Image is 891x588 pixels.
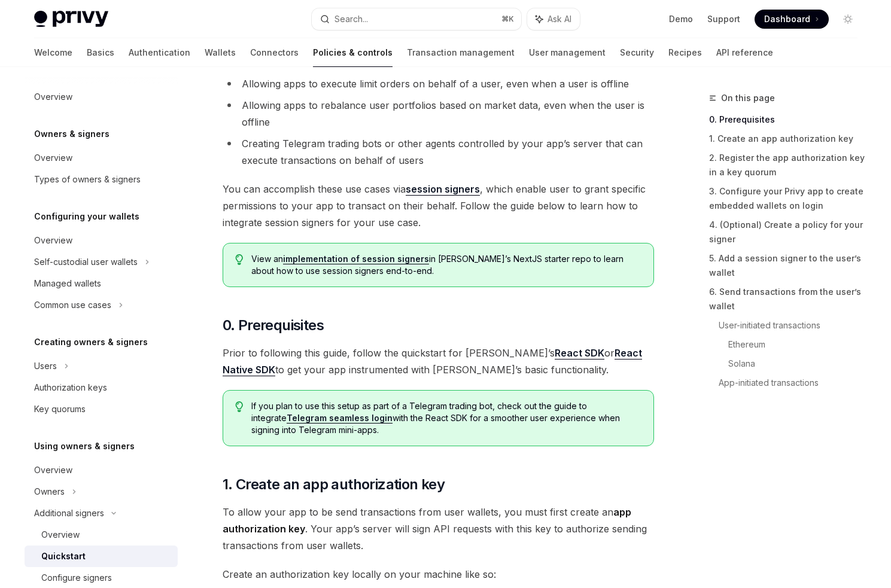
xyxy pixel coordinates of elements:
span: 0. Prerequisites [223,316,324,335]
a: Basics [87,38,114,67]
a: Overview [25,524,178,546]
a: Ethereum [728,335,867,354]
span: To allow your app to be send transactions from user wallets, you must first create an . Your app’... [223,504,654,554]
div: Search... [334,12,368,26]
h5: Creating owners & signers [34,335,148,349]
a: Overview [25,459,178,481]
span: Dashboard [764,13,810,25]
div: Overview [41,528,80,542]
span: 1. Create an app authorization key [223,475,445,494]
a: Connectors [250,38,299,67]
a: Managed wallets [25,273,178,294]
button: Search...⌘K [312,8,521,30]
a: 5. Add a session signer to the user’s wallet [709,249,867,282]
a: 6. Send transactions from the user’s wallet [709,282,867,316]
h5: Configuring your wallets [34,209,139,224]
a: Telegram seamless login [287,413,393,424]
a: Transaction management [407,38,515,67]
span: On this page [721,91,775,105]
a: 2. Register the app authorization key in a key quorum [709,148,867,182]
button: Ask AI [527,8,580,30]
button: Toggle dark mode [838,10,857,29]
a: Overview [25,86,178,108]
a: Authorization keys [25,377,178,398]
a: Demo [669,13,693,25]
a: Authentication [129,38,190,67]
a: session signers [406,183,480,196]
a: Welcome [34,38,72,67]
a: Solana [728,354,867,373]
svg: Tip [235,401,244,412]
a: Quickstart [25,546,178,567]
a: Overview [25,230,178,251]
div: Authorization keys [34,380,107,395]
div: Configure signers [41,571,112,585]
a: React SDK [555,347,604,359]
li: Allowing apps to rebalance user portfolios based on market data, even when the user is offline [223,97,654,130]
div: Overview [34,463,72,477]
a: User-initiated transactions [719,316,867,335]
h5: Owners & signers [34,127,110,141]
li: Creating Telegram trading bots or other agents controlled by your app’s server that can execute t... [223,135,654,169]
li: Allowing apps to execute limit orders on behalf of a user, even when a user is offline [223,75,654,92]
a: 0. Prerequisites [709,110,867,129]
div: Types of owners & signers [34,172,141,187]
a: Wallets [205,38,236,67]
span: If you plan to use this setup as part of a Telegram trading bot, check out the guide to integrate... [251,400,641,436]
a: Overview [25,147,178,169]
div: Self-custodial user wallets [34,255,138,269]
svg: Tip [235,254,244,265]
div: Managed wallets [34,276,101,291]
h5: Using owners & signers [34,439,135,453]
a: implementation of session signers [283,254,429,264]
a: Key quorums [25,398,178,420]
a: 4. (Optional) Create a policy for your signer [709,215,867,249]
a: App-initiated transactions [719,373,867,392]
div: Additional signers [34,506,104,520]
div: Key quorums [34,402,86,416]
span: You can accomplish these use cases via , which enable user to grant specific permissions to your ... [223,181,654,231]
a: Types of owners & signers [25,169,178,190]
a: Dashboard [755,10,829,29]
a: 3. Configure your Privy app to create embedded wallets on login [709,182,867,215]
div: Users [34,359,57,373]
span: Ask AI [548,13,571,25]
a: Support [707,13,740,25]
div: Overview [34,233,72,248]
span: Create an authorization key locally on your machine like so: [223,566,654,583]
div: Overview [34,151,72,165]
div: Quickstart [41,549,86,563]
a: User management [529,38,606,67]
div: Owners [34,485,65,499]
div: Overview [34,90,72,104]
span: Prior to following this guide, follow the quickstart for [PERSON_NAME]’s or to get your app instr... [223,345,654,378]
a: API reference [716,38,773,67]
div: Common use cases [34,298,111,312]
span: ⌘ K [501,14,514,24]
img: light logo [34,11,108,28]
a: Recipes [668,38,702,67]
span: View an in [PERSON_NAME]’s NextJS starter repo to learn about how to use session signers end-to-end. [251,253,641,277]
a: Security [620,38,654,67]
a: 1. Create an app authorization key [709,129,867,148]
a: Policies & controls [313,38,393,67]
